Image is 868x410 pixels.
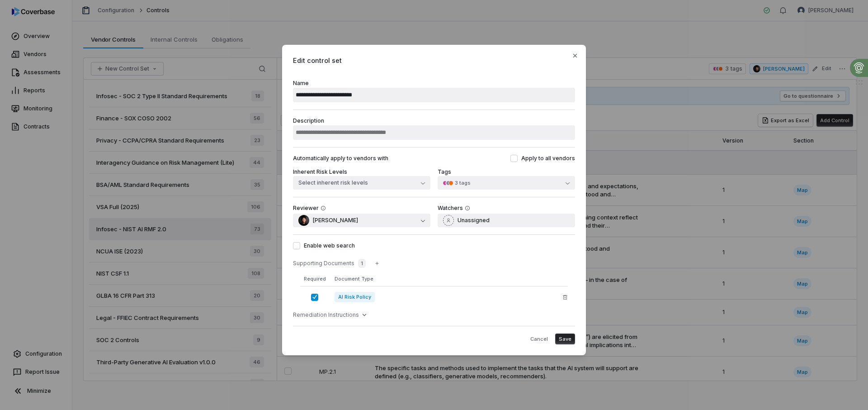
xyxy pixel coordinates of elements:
span: Supporting Documents [293,260,354,267]
button: Cancel [527,334,552,344]
button: Enable web search [293,242,300,249]
div: 3 tags [455,180,471,186]
span: 1 [358,259,366,268]
span: Document Type [335,276,373,282]
label: Enable web search [293,242,575,249]
button: Select inherent risk levels [293,176,430,190]
span: Save [559,336,571,343]
span: Unassigned [458,217,490,224]
img: Clarence Chio avatar [298,215,309,226]
label: Apply to all vendors [510,155,575,162]
span: Required [304,276,326,282]
button: Save [555,334,575,344]
label: Reviewer [293,205,319,212]
label: Name [293,80,575,102]
h3: Automatically apply to vendors with [293,155,388,162]
label: Description [293,117,575,140]
input: Description [293,125,575,140]
span: Remediation Instructions [293,311,359,319]
label: Tags [438,168,451,175]
span: Edit control set [293,56,575,65]
input: Name [293,88,575,102]
button: Apply to all vendors [510,155,518,162]
span: [PERSON_NAME] [313,217,358,224]
label: Watchers [438,205,463,212]
label: Inherent Risk Levels [293,168,347,175]
span: AI Risk Policy [335,292,375,302]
